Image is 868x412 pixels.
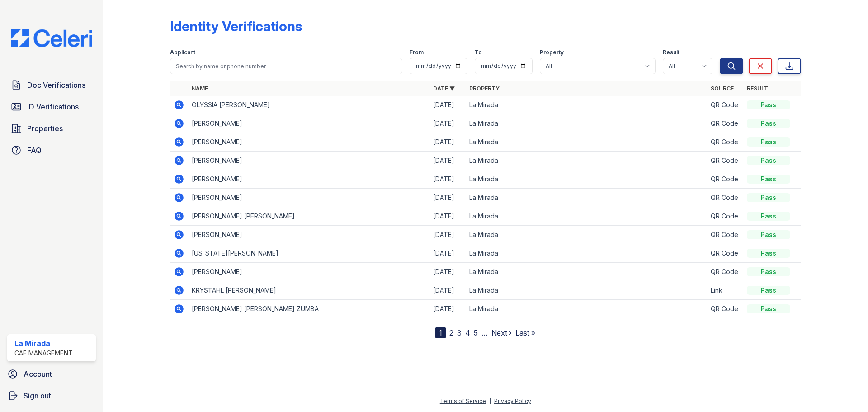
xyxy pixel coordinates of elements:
[433,85,455,92] a: Date ▼
[4,365,99,383] a: Account
[747,119,790,128] div: Pass
[429,114,466,133] td: [DATE]
[747,286,790,295] div: Pass
[27,101,79,112] span: ID Verifications
[188,207,429,226] td: [PERSON_NAME] [PERSON_NAME]
[707,263,743,281] td: QR Code
[466,226,707,244] td: La Mirada
[747,230,790,239] div: Pass
[707,244,743,263] td: QR Code
[466,207,707,226] td: La Mirada
[481,327,488,338] span: …
[7,141,96,159] a: FAQ
[465,328,470,337] a: 4
[747,85,768,92] a: Result
[466,300,707,318] td: La Mirada
[747,267,790,276] div: Pass
[24,390,51,401] span: Sign out
[474,328,478,337] a: 5
[24,369,52,379] span: Account
[429,133,466,152] td: [DATE]
[494,398,531,404] a: Privacy Policy
[491,328,512,337] a: Next ›
[540,49,564,56] label: Property
[188,114,429,133] td: [PERSON_NAME]
[188,170,429,189] td: [PERSON_NAME]
[466,189,707,207] td: La Mirada
[747,249,790,258] div: Pass
[188,96,429,114] td: OLYSSIA [PERSON_NAME]
[27,145,42,156] span: FAQ
[429,263,466,281] td: [DATE]
[14,338,73,349] div: La Mirada
[707,96,743,114] td: QR Code
[429,244,466,263] td: [DATE]
[747,212,790,221] div: Pass
[188,244,429,263] td: [US_STATE][PERSON_NAME]
[4,387,99,405] a: Sign out
[7,76,96,94] a: Doc Verifications
[410,49,424,56] label: From
[188,189,429,207] td: [PERSON_NAME]
[747,156,790,165] div: Pass
[707,300,743,318] td: QR Code
[7,98,96,116] a: ID Verifications
[466,281,707,300] td: La Mirada
[711,85,734,92] a: Source
[188,263,429,281] td: [PERSON_NAME]
[170,18,302,34] div: Identity Verifications
[188,300,429,318] td: [PERSON_NAME] [PERSON_NAME] ZUMBA
[466,244,707,263] td: La Mirada
[707,207,743,226] td: QR Code
[188,226,429,244] td: [PERSON_NAME]
[27,123,63,134] span: Properties
[188,281,429,300] td: KRYSTAHL [PERSON_NAME]
[747,137,790,147] div: Pass
[475,49,482,56] label: To
[747,193,790,202] div: Pass
[188,152,429,170] td: [PERSON_NAME]
[429,170,466,189] td: [DATE]
[27,80,85,90] span: Doc Verifications
[466,114,707,133] td: La Mirada
[707,226,743,244] td: QR Code
[466,263,707,281] td: La Mirada
[7,119,96,137] a: Properties
[489,398,491,404] div: |
[449,328,453,337] a: 2
[663,49,679,56] label: Result
[192,85,208,92] a: Name
[429,207,466,226] td: [DATE]
[429,189,466,207] td: [DATE]
[429,152,466,170] td: [DATE]
[747,304,790,313] div: Pass
[469,85,500,92] a: Property
[429,300,466,318] td: [DATE]
[466,133,707,152] td: La Mirada
[707,170,743,189] td: QR Code
[747,175,790,184] div: Pass
[4,29,99,47] img: CE_Logo_Blue-a8612792a0a2168367f1c8372b55b34899dd931a85d93a1a3d3e32e68fde9ad4.png
[747,100,790,109] div: Pass
[466,170,707,189] td: La Mirada
[440,398,486,404] a: Terms of Service
[170,58,402,74] input: Search by name or phone number
[14,349,73,358] div: CAF Management
[457,328,462,337] a: 3
[170,49,195,56] label: Applicant
[707,189,743,207] td: QR Code
[707,152,743,170] td: QR Code
[707,133,743,152] td: QR Code
[429,281,466,300] td: [DATE]
[515,328,535,337] a: Last »
[466,152,707,170] td: La Mirada
[707,114,743,133] td: QR Code
[707,281,743,300] td: Link
[188,133,429,152] td: [PERSON_NAME]
[429,226,466,244] td: [DATE]
[435,327,446,338] div: 1
[466,96,707,114] td: La Mirada
[429,96,466,114] td: [DATE]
